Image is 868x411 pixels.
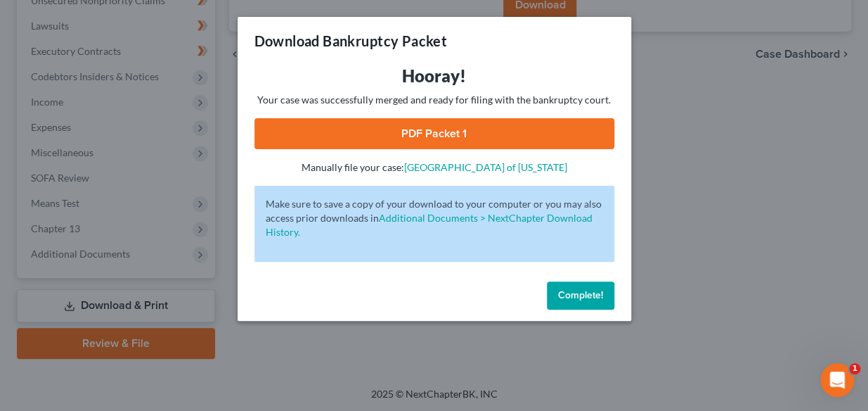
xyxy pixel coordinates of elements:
button: Complete! [547,282,614,310]
iframe: Intercom live chat [820,363,854,397]
a: Additional Documents > NextChapter Download History. [266,212,592,238]
span: 1 [849,363,860,374]
a: [GEOGRAPHIC_DATA] of [US_STATE] [404,161,567,173]
a: PDF Packet 1 [254,118,614,149]
p: Your case was successfully merged and ready for filing with the bankruptcy court. [254,93,614,107]
p: Make sure to save a copy of your download to your computer or you may also access prior downloads in [266,197,603,239]
span: Complete! [558,289,603,301]
p: Manually file your case: [254,160,614,175]
h3: Download Bankruptcy Packet [254,31,447,51]
h3: Hooray! [254,65,614,87]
